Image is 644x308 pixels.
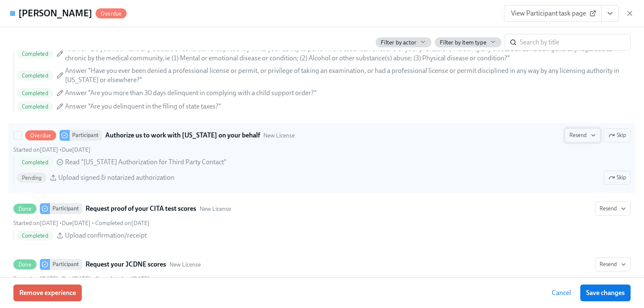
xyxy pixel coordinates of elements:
div: Participant [50,259,82,270]
span: Completed [17,159,53,166]
span: Skip [608,131,626,140]
div: Participant [50,203,82,214]
button: Cancel [546,285,577,301]
button: OverdueParticipantAuthorize us to work with [US_STATE] on your behalfNew LicenseSkipStarted on[DA... [565,128,600,142]
span: Resend [600,260,626,269]
h4: [PERSON_NAME] [18,7,92,20]
span: This task uses the "New License" audience [200,205,231,213]
button: Save changes [580,285,631,301]
span: This task uses the "New License" audience [169,261,201,269]
span: Completed [17,233,53,239]
div: • • [13,219,150,227]
span: Answer "Are you delinquent in the filing of state taxes?" [65,102,221,111]
span: Resend [569,131,596,140]
button: DoneParticipantRequest your JCDNE scoresNew LicenseStarted on[DATE] •Due[DATE] • Completed on[DAT... [595,257,631,272]
span: Cancel [552,289,571,297]
input: Search by title [520,34,631,51]
span: Completed [17,90,53,96]
div: • • [13,275,150,283]
span: Friday, July 18th 2025, 10:00 am [62,220,91,227]
span: Filter by actor [381,39,416,47]
span: Sunday, July 27th 2025, 10:00 am [62,146,91,153]
div: Participant [70,130,102,141]
span: Sunday, July 13th 2025, 10:25 pm [95,275,150,282]
span: Save changes [586,289,625,297]
span: Completed [17,51,53,57]
span: Overdue [25,132,56,139]
span: Done [13,206,36,212]
button: OverdueParticipantAuthorize us to work with [US_STATE] on your behalfNew LicenseResendSkipStarted... [604,171,631,185]
span: Filter by item type [440,39,486,47]
span: Answer "Do you now have any disease or condition that presently limits your ability to perform th... [65,44,627,63]
span: Upload confirmation/receipt [65,231,147,240]
span: Read "[US_STATE] Authorization for Third Party Contact" [65,158,226,167]
span: Resend [600,204,626,213]
button: OverdueParticipantAuthorize us to work with [US_STATE] on your behalfNew LicenseResendStarted on[... [604,128,631,142]
button: Remove experience [13,285,82,301]
span: Skip [608,173,626,182]
span: This task uses the "New License" audience [263,132,295,140]
button: Filter by item type [435,37,501,47]
span: Upload signed & notarized authorization [58,173,174,182]
span: Answer "Have you ever been denied a professional license or permit, or privilege of taking an exa... [65,66,627,85]
strong: Authorize us to work with [US_STATE] on your behalf [105,130,260,140]
span: Completed [17,104,53,110]
span: Friday, July 18th 2025, 10:00 am [62,275,91,282]
span: View Participant task page [511,9,595,18]
strong: Request your JCDNE scores [86,259,166,269]
span: Remove experience [19,289,76,297]
button: View task page [601,5,619,22]
a: View Participant task page [504,5,602,22]
span: Answer "Are you more than 30 days delinquent in complying with a child support order?" [65,88,317,98]
button: Filter by actor [376,37,431,47]
strong: Request proof of your CITA test scores [86,204,196,214]
span: Done [13,261,36,268]
span: Overdue [96,10,127,17]
div: • [13,146,91,154]
span: Completed [17,72,53,79]
span: Pending [17,175,47,181]
span: Sunday, July 13th 2025, 9:34 pm [13,275,58,282]
span: Sunday, July 13th 2025, 9:34 pm [13,220,58,227]
span: Sunday, July 13th 2025, 9:34 pm [13,146,58,153]
span: Sunday, July 13th 2025, 10:10 pm [95,220,150,227]
button: DoneParticipantRequest proof of your CITA test scoresNew LicenseStarted on[DATE] •Due[DATE] • Com... [595,202,631,216]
